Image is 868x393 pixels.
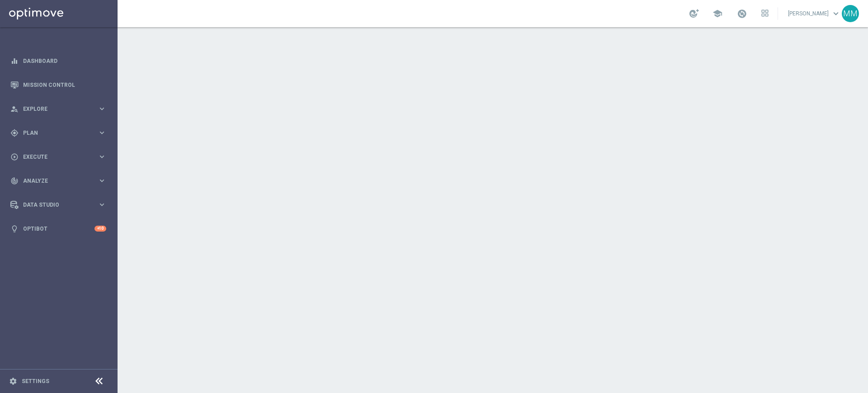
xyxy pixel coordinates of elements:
[712,9,722,19] span: school
[10,57,19,65] i: equalizer
[98,152,106,161] i: keyboard_arrow_right
[10,201,98,209] div: Data Studio
[10,105,98,113] div: Explore
[10,153,19,161] i: play_circle_outline
[23,217,94,241] a: Optibot
[9,377,17,385] i: settings
[10,73,106,97] div: Mission Control
[10,217,106,241] div: Optibot
[842,5,859,22] div: MM
[23,73,106,97] a: Mission Control
[10,105,19,113] i: person_search
[23,130,98,136] span: Plan
[23,202,98,208] span: Data Studio
[94,226,106,232] div: +10
[10,81,107,89] button: Mission Control
[98,176,106,185] i: keyboard_arrow_right
[10,177,98,185] div: Analyze
[10,105,107,113] button: person_search Explore keyboard_arrow_right
[22,379,49,384] a: Settings
[23,178,98,184] span: Analyze
[10,177,107,185] button: track_changes Analyze keyboard_arrow_right
[98,104,106,113] i: keyboard_arrow_right
[10,177,19,185] i: track_changes
[10,129,19,137] i: gps_fixed
[10,129,98,137] div: Plan
[10,225,107,232] button: lightbulb Optibot +10
[10,57,107,65] button: equalizer Dashboard
[10,153,98,161] div: Execute
[98,128,106,137] i: keyboard_arrow_right
[98,200,106,209] i: keyboard_arrow_right
[23,154,98,160] span: Execute
[831,9,841,19] span: keyboard_arrow_down
[23,106,98,112] span: Explore
[10,49,106,73] div: Dashboard
[787,7,842,20] a: [PERSON_NAME]keyboard_arrow_down
[10,129,107,137] button: gps_fixed Plan keyboard_arrow_right
[10,225,19,233] i: lightbulb
[10,201,107,208] button: Data Studio keyboard_arrow_right
[10,153,107,161] button: play_circle_outline Execute keyboard_arrow_right
[23,49,106,73] a: Dashboard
